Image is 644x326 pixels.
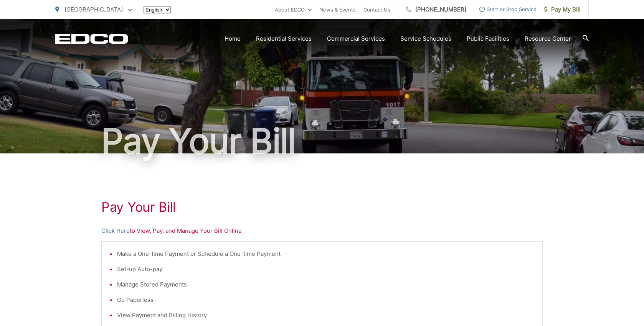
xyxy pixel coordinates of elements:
h1: Pay Your Bill [55,122,589,160]
a: Public Facilities [467,34,509,43]
a: Residential Services [256,34,312,43]
a: EDCD logo. Return to the homepage. [55,33,128,44]
a: Service Schedules [400,34,451,43]
a: News & Events [319,5,356,14]
a: Home [225,34,241,43]
li: Manage Stored Payments [117,280,535,289]
a: Resource Center [525,34,571,43]
select: Select a language [144,6,171,13]
a: Contact Us [363,5,390,14]
li: View Payment and Billing History [117,311,535,320]
h1: Pay Your Bill [101,199,543,215]
a: Click Here [101,226,130,235]
a: About EDCO [275,5,312,14]
p: to View, Pay, and Manage Your Bill Online [101,226,543,235]
li: Set-up Auto-pay [117,265,535,274]
li: Make a One-time Payment or Schedule a One-time Payment [117,249,535,258]
li: Go Paperless [117,295,535,305]
a: Commercial Services [327,34,385,43]
span: [GEOGRAPHIC_DATA] [64,6,123,13]
span: Pay My Bill [544,5,581,14]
